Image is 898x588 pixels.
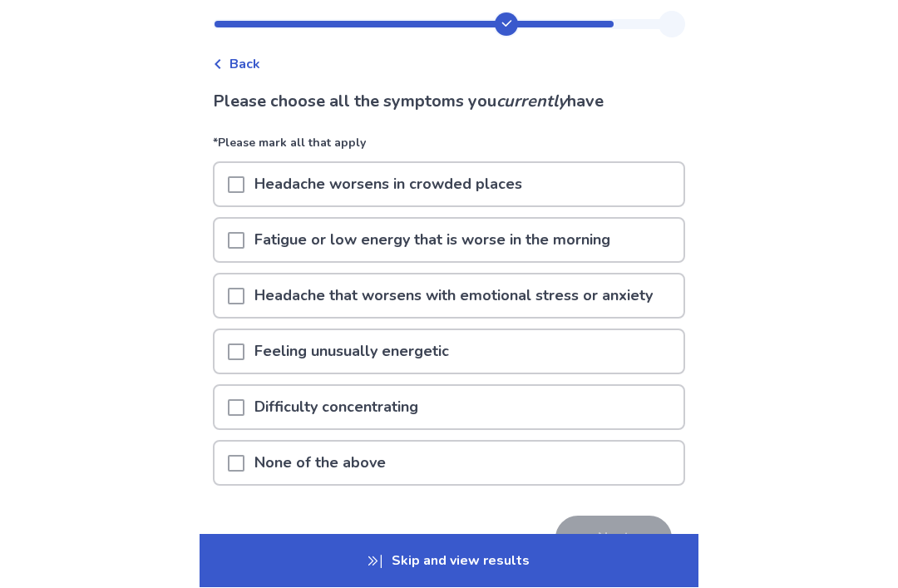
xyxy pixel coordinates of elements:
p: Please choose all the symptoms you have [213,90,685,115]
button: Next [555,516,672,561]
p: Headache worsens in crowded places [244,164,532,206]
span: Back [229,55,260,75]
i: currently [496,91,567,113]
p: None of the above [244,442,396,485]
p: Feeling unusually energetic [244,331,459,373]
p: Skip and view results [200,535,698,588]
p: Fatigue or low energy that is worse in the morning [244,220,620,262]
p: Difficulty concentrating [244,387,428,429]
p: Headache that worsens with emotional stress or anxiety [244,275,663,318]
p: *Please mark all that apply [213,135,685,162]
